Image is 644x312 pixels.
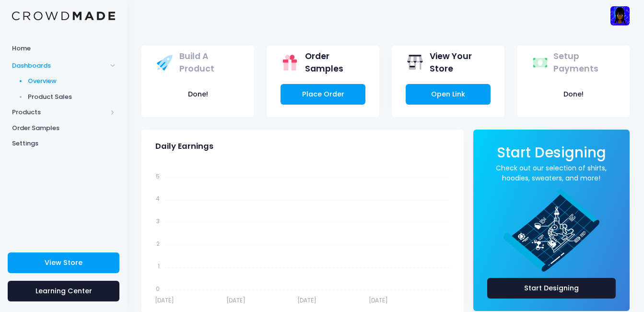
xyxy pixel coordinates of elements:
[156,285,160,293] tspan: 0
[156,240,160,248] tspan: 2
[28,76,116,86] span: Overview
[369,296,388,304] tspan: [DATE]
[8,281,119,301] a: Learning Center
[155,296,174,304] tspan: [DATE]
[179,50,237,75] span: Build A Product
[305,50,362,75] span: Order Samples
[297,296,316,304] tspan: [DATE]
[8,252,119,273] a: View Store
[497,151,606,160] a: Start Designing
[487,278,616,299] a: Start Designing
[155,142,213,151] span: Daily Earnings
[553,50,612,75] span: Setup Payments
[12,123,115,133] span: Order Samples
[497,143,606,162] span: Start Designing
[12,12,115,21] img: Logo
[156,194,160,203] tspan: 4
[226,296,246,304] tspan: [DATE]
[156,217,160,225] tspan: 3
[610,6,630,25] img: User
[531,84,616,105] button: Done!
[45,258,82,267] span: View Store
[487,163,616,183] a: Check out our selection of shirts, hoodies, sweaters, and more!
[158,262,160,270] tspan: 1
[281,84,365,105] a: Place Order
[28,92,116,102] span: Product Sales
[35,286,92,296] span: Learning Center
[12,44,115,53] span: Home
[156,172,160,180] tspan: 5
[12,61,107,71] span: Dashboards
[12,139,115,148] span: Settings
[406,84,491,105] a: Open Link
[12,108,107,117] span: Products
[430,50,488,75] span: View Your Store
[155,84,240,105] button: Done!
